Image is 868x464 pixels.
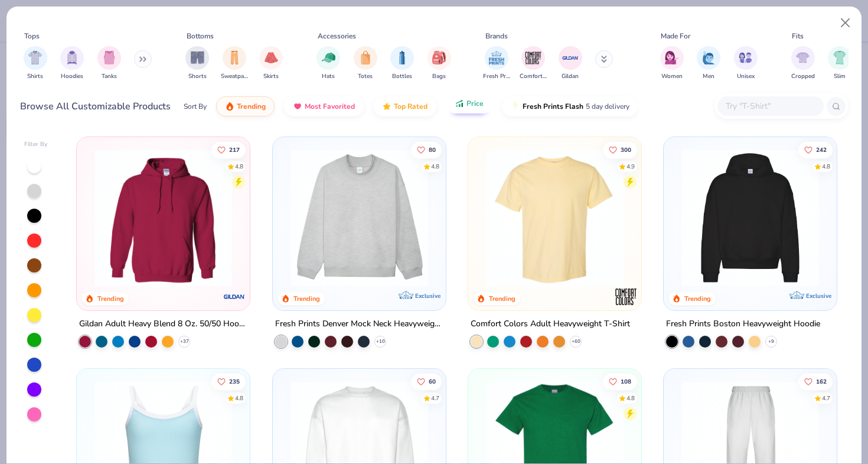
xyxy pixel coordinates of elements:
button: Like [410,141,441,158]
div: filter for Sweatpants [221,46,248,81]
img: Comfort Colors Image [524,49,542,67]
button: Most Favorited [284,96,364,116]
div: filter for Bags [428,46,451,81]
span: Bags [432,72,446,81]
img: Skirts Image [265,51,278,64]
img: Hats Image [322,51,335,64]
img: Cropped Image [796,51,810,64]
div: Fresh Prints Boston Heavyweight Hoodie [666,317,820,332]
div: 4.7 [822,394,830,403]
span: 242 [816,147,827,152]
img: Women Image [665,51,678,64]
span: Sweatpants [221,72,248,81]
img: 029b8af0-80e6-406f-9fdc-fdf898547912 [480,149,629,287]
button: filter button [483,46,510,81]
div: 4.7 [430,394,439,403]
span: 5 day delivery [586,100,629,113]
div: Browse All Customizable Products [20,99,171,113]
img: Fresh Prints Image [488,49,505,67]
div: 4.8 [822,162,830,171]
button: filter button [390,46,414,81]
img: Shorts Image [191,51,204,64]
button: filter button [791,46,815,81]
button: Like [798,374,833,390]
div: Accessories [318,31,356,41]
div: Brands [485,31,508,41]
div: Filter By [24,140,48,149]
span: Men [703,72,714,81]
span: Cropped [791,72,815,81]
img: Totes Image [359,51,372,64]
span: Fresh Prints Flash [523,102,583,111]
img: TopRated.gif [382,102,391,111]
div: 4.8 [626,394,635,403]
div: filter for Shirts [24,46,47,81]
div: filter for Cropped [791,46,815,81]
span: Trending [237,102,266,111]
div: filter for Totes [354,46,377,81]
div: Fits [792,31,804,41]
span: 162 [816,379,827,385]
img: trending.gif [225,102,234,111]
button: filter button [24,46,47,81]
button: Like [603,374,637,390]
div: filter for Tanks [97,46,121,81]
button: Trending [216,96,275,116]
img: flash.gif [511,102,520,111]
button: Like [798,141,833,158]
div: 4.8 [235,394,243,403]
div: filter for Men [697,46,720,81]
div: filter for Slim [828,46,851,81]
button: Like [211,141,246,158]
img: Tanks Image [103,51,116,64]
div: filter for Shorts [185,46,209,81]
img: 91acfc32-fd48-4d6b-bdad-a4c1a30ac3fc [676,149,825,287]
button: Fresh Prints Flash5 day delivery [502,96,638,116]
img: Shirts Image [28,51,42,64]
div: Tops [24,31,40,41]
button: Like [211,374,246,390]
span: + 9 [768,338,774,345]
div: 4.8 [235,162,243,171]
div: filter for Fresh Prints [483,46,510,81]
span: Comfort Colors [520,72,547,81]
button: filter button [660,46,684,81]
span: 235 [229,379,240,385]
span: Hoodies [61,72,83,81]
div: filter for Gildan [559,46,582,81]
span: Tanks [102,72,117,81]
button: filter button [697,46,720,81]
button: Close [834,12,857,34]
div: filter for Unisex [734,46,758,81]
div: filter for Bottles [390,46,414,81]
span: Unisex [737,72,755,81]
span: Exclusive [806,292,831,300]
img: Gildan logo [223,285,247,309]
button: Top Rated [373,96,436,116]
span: 217 [229,147,240,152]
span: 60 [428,379,435,385]
button: filter button [60,46,84,81]
div: Gildan Adult Heavy Blend 8 Oz. 50/50 Hooded Sweatshirt [79,317,247,332]
img: Gildan Image [562,49,579,67]
span: Exclusive [415,292,440,300]
div: Sort By [184,101,207,112]
span: Women [661,72,683,81]
div: filter for Hoodies [60,46,84,81]
div: filter for Skirts [259,46,283,81]
span: Top Rated [394,102,428,111]
span: Bottles [392,72,412,81]
img: Men Image [702,51,715,64]
div: filter for Women [660,46,684,81]
input: Try "T-Shirt" [725,99,815,113]
span: Fresh Prints [483,72,510,81]
span: Price [466,99,484,108]
span: Shirts [27,72,43,81]
div: 4.8 [430,162,439,171]
img: Bottles Image [396,51,409,64]
img: Comfort Colors logo [614,285,638,309]
span: 300 [621,147,631,152]
span: Hats [322,72,335,81]
span: Gildan [562,72,579,81]
span: + 60 [571,338,580,345]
